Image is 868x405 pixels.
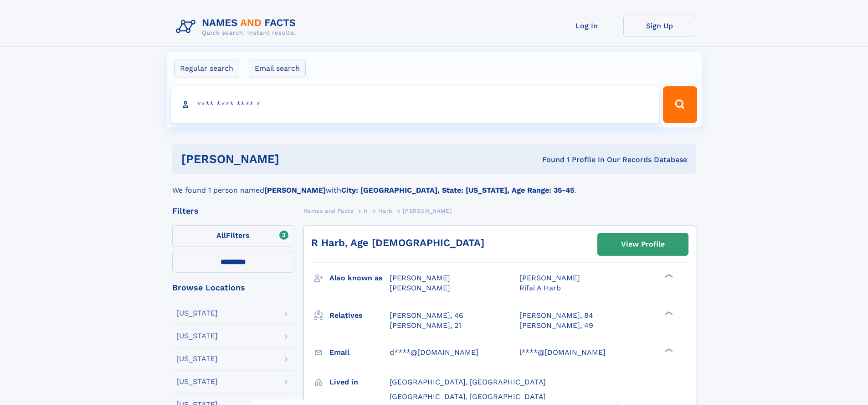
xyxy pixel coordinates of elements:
div: [US_STATE] [176,310,218,317]
a: Harb [378,205,392,216]
a: [PERSON_NAME], 84 [519,310,593,321]
span: [PERSON_NAME] [403,208,452,214]
span: Rifai A Harb [519,284,561,292]
label: Email search [249,59,306,78]
b: City: [GEOGRAPHIC_DATA], State: [US_STATE], Age Range: 35-45 [341,186,574,195]
img: Logo Names and Facts [172,15,303,39]
a: Log In [550,15,623,37]
input: search input [171,86,659,123]
div: [US_STATE] [176,378,218,385]
a: Names and Facts [303,205,354,216]
div: We found 1 person named with . [172,174,696,196]
div: ❯ [663,273,673,279]
a: [PERSON_NAME], 49 [519,321,593,331]
span: All [216,231,226,240]
div: Found 1 Profile In Our Records Database [411,155,687,165]
h1: [PERSON_NAME] [181,153,411,165]
span: Harb [378,208,392,214]
span: H [364,208,368,214]
a: [PERSON_NAME], 46 [390,310,463,321]
h3: Email [329,345,390,360]
span: [PERSON_NAME] [519,274,580,282]
a: Sign Up [623,15,696,37]
span: [GEOGRAPHIC_DATA], [GEOGRAPHIC_DATA] [390,378,546,386]
div: View Profile [621,234,665,255]
a: R Harb, Age [DEMOGRAPHIC_DATA] [311,237,484,248]
button: Search Button [663,86,697,123]
div: ❯ [663,310,673,316]
h3: Lived in [329,374,390,390]
h3: Also known as [329,270,390,286]
a: H [364,205,368,216]
a: [PERSON_NAME], 21 [390,321,461,331]
div: ❯ [663,347,673,353]
div: [US_STATE] [176,355,218,363]
h3: Relatives [329,308,390,323]
a: View Profile [598,233,688,255]
b: [PERSON_NAME] [264,186,326,195]
span: [GEOGRAPHIC_DATA], [GEOGRAPHIC_DATA] [390,392,546,401]
div: Browse Locations [172,284,294,292]
label: Regular search [174,59,239,78]
div: [US_STATE] [176,332,218,340]
span: [PERSON_NAME] [390,284,450,292]
label: Filters [172,225,294,247]
div: Filters [172,207,294,215]
span: [PERSON_NAME] [390,274,450,282]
